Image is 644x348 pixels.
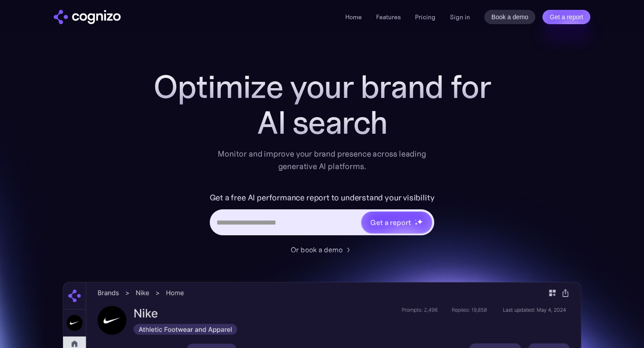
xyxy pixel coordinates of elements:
[484,10,536,24] a: Book a demo
[291,244,343,255] div: Or book a demo
[212,148,432,173] div: Monitor and improve your brand presence across leading generative AI platforms.
[542,10,590,24] a: Get a report
[415,13,436,21] a: Pricing
[143,69,501,105] h1: Optimize your brand for
[291,244,353,255] a: Or book a demo
[54,10,121,24] a: home
[210,191,435,240] form: Hero URL Input Form
[360,211,433,234] a: Get a reportstarstarstar
[415,219,416,221] img: star
[450,12,470,22] a: Sign in
[210,191,435,205] label: Get a free AI performance report to understand your visibility
[415,222,418,225] img: star
[54,10,121,24] img: cognizo logo
[345,13,362,21] a: Home
[417,219,423,225] img: star
[143,105,501,140] div: AI search
[370,217,411,228] div: Get a report
[376,13,401,21] a: Features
